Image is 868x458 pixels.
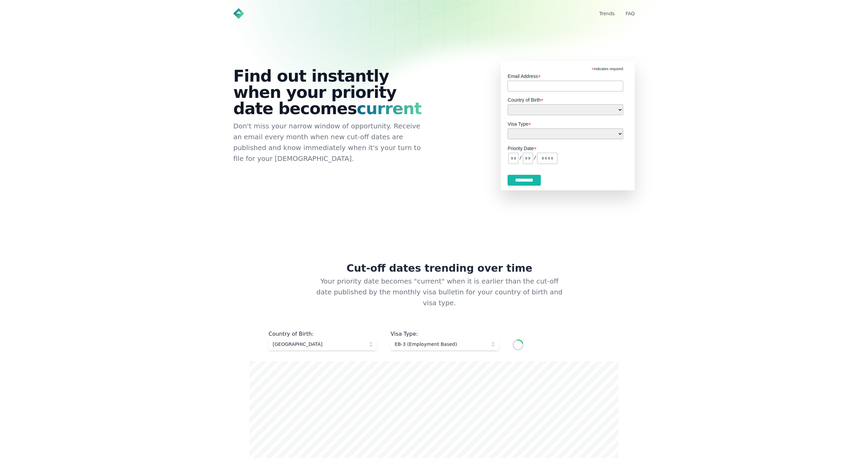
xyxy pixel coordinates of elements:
[395,341,486,348] span: EB-3 (Employment Based)
[269,330,377,338] div: Country of Birth :
[269,338,377,350] button: [GEOGRAPHIC_DATA]
[508,61,623,71] div: indicates required
[233,121,429,164] p: Don't miss your narrow window of opportunity. Receive an email every month when new cut-off dates...
[357,99,421,118] span: current
[508,119,623,127] label: Visa Type
[250,262,618,276] h2: Cut-off dates trending over time
[599,11,615,16] a: Trends
[626,11,635,16] a: FAQ
[519,155,522,161] pre: /
[534,155,536,161] pre: /
[233,68,429,117] h1: Find out instantly when your priority date becomes
[391,338,499,350] button: EB-3 (Employment Based)
[508,144,628,152] label: Priority Date
[391,330,499,338] div: Visa Type :
[508,95,623,103] label: Country of Birth
[508,71,623,80] label: Email Address
[273,341,363,348] span: [GEOGRAPHIC_DATA]
[304,276,564,330] p: Your priority date becomes "current" when it is earlier than the cut-off date published by the mo...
